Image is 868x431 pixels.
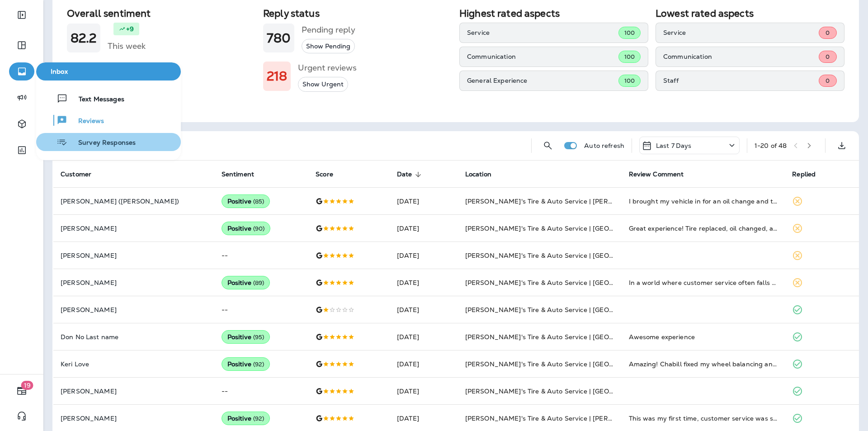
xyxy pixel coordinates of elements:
[80,61,128,75] h5: Positive: 93 %
[267,31,291,46] h1: 780
[36,133,181,151] button: Survey Responses
[465,251,663,260] span: [PERSON_NAME]'s Tire & Auto Service | [GEOGRAPHIC_DATA]
[61,279,207,286] p: [PERSON_NAME]
[826,53,830,61] span: 0
[663,77,819,84] p: Staff
[833,137,851,155] button: Export as CSV
[465,387,719,395] span: [PERSON_NAME]'s Tire & Auto Service | [GEOGRAPHIC_DATA][PERSON_NAME]
[36,62,181,81] button: Inbox
[465,197,649,205] span: [PERSON_NAME]'s Tire & Auto Service | [PERSON_NAME]
[61,415,207,422] p: [PERSON_NAME]
[253,279,264,287] span: ( 89 )
[214,378,308,405] td: --
[539,137,557,155] button: Search Reviews
[629,414,778,423] div: This was my first time, customer service was so professional. Chy was so nice on the point. I wai...
[298,77,348,92] button: Show Urgent
[663,53,819,60] p: Communication
[826,29,830,37] span: 0
[467,77,618,84] p: General Experience
[465,279,663,287] span: [PERSON_NAME]'s Tire & Auto Service | [GEOGRAPHIC_DATA]
[222,412,270,425] div: Positive
[61,252,207,259] p: [PERSON_NAME]
[61,171,91,178] span: Customer
[663,29,819,36] p: Service
[467,53,618,60] p: Communication
[222,222,271,235] div: Positive
[624,77,635,85] span: 100
[298,61,357,75] h5: Urgent reviews
[584,142,624,149] p: Auto refresh
[214,242,308,269] td: --
[629,171,684,178] span: Review Comment
[826,77,830,85] span: 0
[390,323,458,350] td: [DATE]
[467,29,618,36] p: Service
[459,8,648,19] h2: Highest rated aspects
[108,39,146,53] h5: This week
[465,306,719,314] span: [PERSON_NAME]'s Tire & Auto Service | [GEOGRAPHIC_DATA][PERSON_NAME]
[222,171,254,178] span: Sentiment
[222,276,270,289] div: Positive
[267,69,287,84] h1: 218
[465,171,491,178] span: Location
[792,171,816,178] span: Replied
[61,360,207,368] p: Keri Love
[253,198,264,205] span: ( 85 )
[316,171,333,178] span: Score
[629,224,778,233] div: Great experience! Tire replaced, oil changed, air filter changed, fluids flushed/changed, brakes ...
[629,278,778,287] div: In a world where customer service often falls short, your employees truly stood out! Everyone was...
[61,333,207,341] p: Don No Last name
[21,381,33,390] span: 19
[222,330,270,344] div: Positive
[302,39,355,54] button: Show Pending
[222,357,270,371] div: Positive
[222,194,270,208] div: Positive
[390,242,458,269] td: [DATE]
[263,8,452,19] h2: Reply status
[656,8,844,19] h2: Lowest rated aspects
[67,8,256,19] h2: Overall sentiment
[624,53,635,61] span: 100
[61,198,207,205] p: [PERSON_NAME] ([PERSON_NAME])
[67,117,104,126] span: Reviews
[390,215,458,242] td: [DATE]
[253,225,265,232] span: ( 90 )
[629,332,778,341] div: Awesome experience
[302,23,355,37] h5: Pending reply
[68,95,124,104] span: Text Messages
[390,188,458,215] td: [DATE]
[397,171,412,178] span: Date
[390,378,458,405] td: [DATE]
[465,360,663,368] span: [PERSON_NAME]'s Tire & Auto Service | [GEOGRAPHIC_DATA]
[61,388,207,395] p: [PERSON_NAME]
[61,225,207,232] p: [PERSON_NAME]
[40,68,177,76] span: Inbox
[253,360,264,368] span: ( 92 )
[465,224,663,232] span: [PERSON_NAME]'s Tire & Auto Service | [GEOGRAPHIC_DATA]
[126,24,134,33] p: +9
[71,31,97,46] h1: 82.2
[390,269,458,296] td: [DATE]
[36,111,181,129] button: Reviews
[390,296,458,323] td: [DATE]
[214,296,308,323] td: --
[465,414,719,422] span: [PERSON_NAME]'s Tire & Auto Service | [PERSON_NAME][GEOGRAPHIC_DATA]
[755,142,787,149] div: 1 - 20 of 48
[629,197,778,206] div: I brought my vehicle in for an oil change and tire rotation. The oil was changed, but the tires c...
[9,6,34,24] button: Expand Sidebar
[390,350,458,378] td: [DATE]
[465,333,663,341] span: [PERSON_NAME]'s Tire & Auto Service | [GEOGRAPHIC_DATA]
[253,415,264,422] span: ( 92 )
[656,142,692,149] p: Last 7 Days
[61,306,207,313] p: [PERSON_NAME]
[67,139,136,147] span: Survey Responses
[624,29,635,37] span: 100
[629,360,778,369] div: Amazing! Chabill fixed my wheel balancing and did my wheel Alignment that was done incorrectly at...
[253,333,264,341] span: ( 95 )
[36,90,181,108] button: Text Messages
